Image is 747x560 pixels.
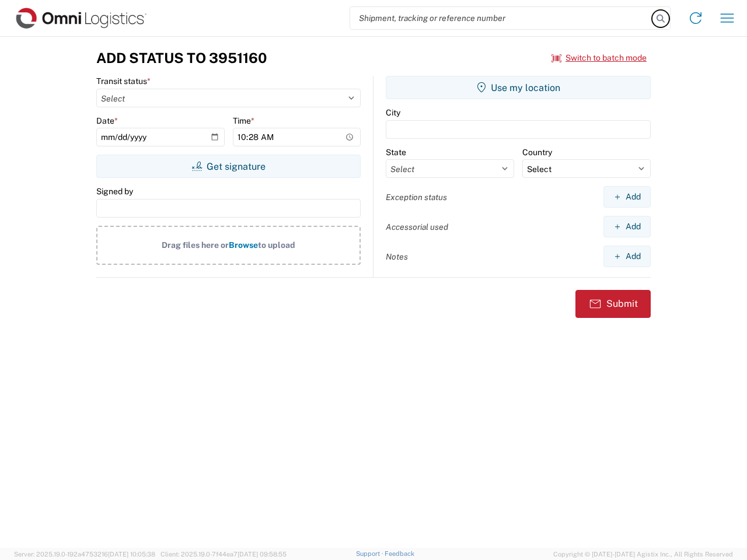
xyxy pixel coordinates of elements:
[258,240,295,250] span: to upload
[386,251,408,262] label: Notes
[108,551,155,558] span: [DATE] 10:05:38
[96,116,118,126] label: Date
[386,222,448,232] label: Accessorial used
[385,550,414,557] a: Feedback
[96,76,151,86] label: Transit status
[96,155,361,178] button: Get signature
[386,147,406,157] label: State
[229,240,258,250] span: Browse
[603,246,651,267] button: Add
[162,240,229,250] span: Drag files here or
[386,192,447,202] label: Exception status
[386,76,651,99] button: Use my location
[575,290,651,318] button: Submit
[551,48,647,68] button: Switch to batch mode
[96,186,133,197] label: Signed by
[96,50,267,66] h3: Add Status to 3951160
[522,147,552,157] label: Country
[350,7,652,29] input: Shipment, tracking or reference number
[553,549,733,559] span: Copyright © [DATE]-[DATE] Agistix Inc., All Rights Reserved
[356,550,385,557] a: Support
[603,186,651,208] button: Add
[386,107,400,118] label: City
[603,216,651,237] button: Add
[160,551,287,558] span: Client: 2025.19.0-7f44ea7
[14,551,155,558] span: Server: 2025.19.0-192a4753216
[233,116,254,126] label: Time
[238,551,287,558] span: [DATE] 09:58:55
